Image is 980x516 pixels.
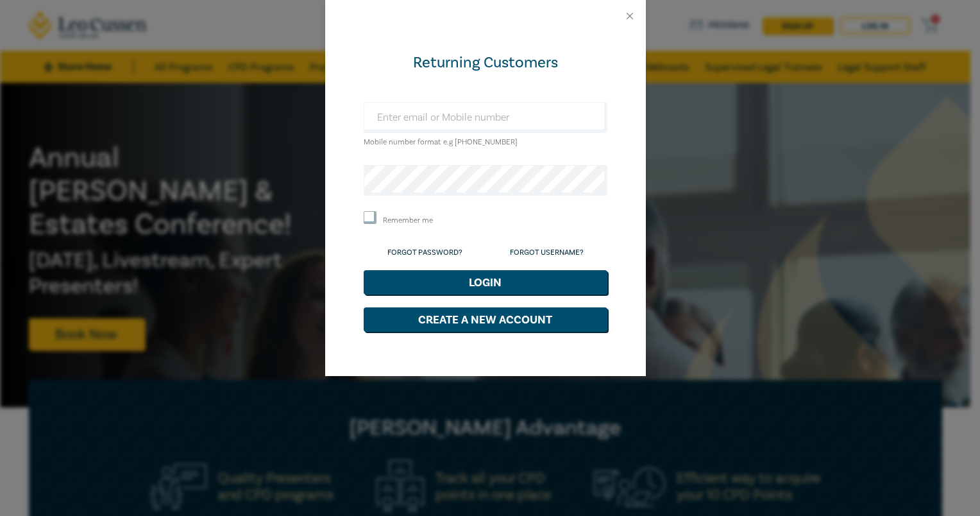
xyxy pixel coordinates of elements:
small: Mobile number format e.g [PHONE_NUMBER] [364,137,518,147]
a: Forgot Password? [387,248,462,257]
div: Returning Customers [364,53,607,73]
button: Create a New Account [364,307,607,332]
label: Remember me [383,215,433,226]
button: Close [624,10,636,22]
input: Enter email or Mobile number [364,102,607,133]
a: Forgot Username? [510,248,584,257]
button: Login [364,270,607,295]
